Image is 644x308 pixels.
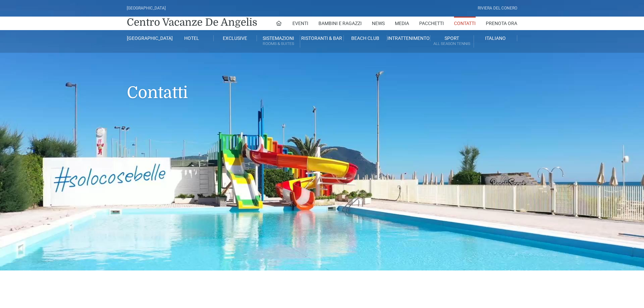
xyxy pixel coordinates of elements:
a: Bambini e Ragazzi [318,17,362,30]
a: Hotel [170,35,213,41]
div: [GEOGRAPHIC_DATA] [127,5,166,11]
a: Ristoranti & Bar [300,35,343,41]
small: All Season Tennis [430,41,473,47]
a: Centro Vacanze De Angelis [127,16,257,29]
a: Prenota Ora [486,17,517,30]
span: Italiano [485,35,506,41]
a: Pacchetti [419,17,444,30]
a: Contatti [454,17,476,30]
div: Riviera Del Conero [478,5,517,11]
a: Intrattenimento [387,35,430,41]
a: [GEOGRAPHIC_DATA] [127,35,170,41]
a: News [372,17,385,30]
a: Exclusive [214,35,257,41]
h1: Contatti [127,53,517,112]
a: Italiano [474,35,517,41]
a: Eventi [292,17,308,30]
small: Rooms & Suites [257,41,300,47]
a: Beach Club [344,35,387,41]
a: Media [395,17,409,30]
a: SistemazioniRooms & Suites [257,35,300,48]
a: SportAll Season Tennis [430,35,474,48]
